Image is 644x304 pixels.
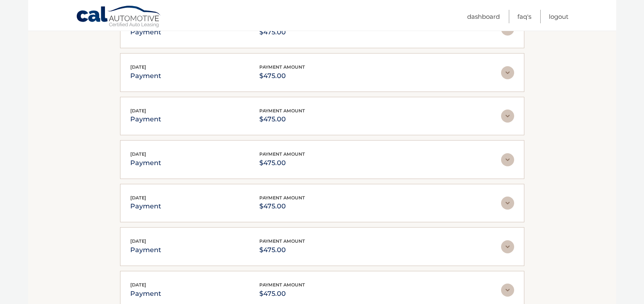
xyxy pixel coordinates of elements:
[259,282,305,288] span: payment amount
[501,153,514,166] img: accordion-rest.svg
[501,110,514,123] img: accordion-rest.svg
[130,70,161,82] p: payment
[130,157,161,169] p: payment
[259,244,305,256] p: $475.00
[130,288,161,300] p: payment
[501,240,514,253] img: accordion-rest.svg
[259,70,305,82] p: $475.00
[130,195,146,201] span: [DATE]
[76,5,162,29] a: Cal Automotive
[130,244,161,256] p: payment
[130,238,146,244] span: [DATE]
[130,114,161,125] p: payment
[501,197,514,210] img: accordion-rest.svg
[130,27,161,38] p: payment
[259,27,305,38] p: $475.00
[259,157,305,169] p: $475.00
[517,10,531,23] a: FAQ's
[259,201,305,212] p: $475.00
[130,201,161,212] p: payment
[259,151,305,157] span: payment amount
[549,10,568,23] a: Logout
[259,64,305,70] span: payment amount
[130,151,146,157] span: [DATE]
[130,282,146,288] span: [DATE]
[259,288,305,300] p: $475.00
[130,64,146,70] span: [DATE]
[259,108,305,114] span: payment amount
[130,108,146,114] span: [DATE]
[259,114,305,125] p: $475.00
[501,284,514,297] img: accordion-rest.svg
[467,10,500,23] a: Dashboard
[259,195,305,201] span: payment amount
[501,66,514,79] img: accordion-rest.svg
[259,238,305,244] span: payment amount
